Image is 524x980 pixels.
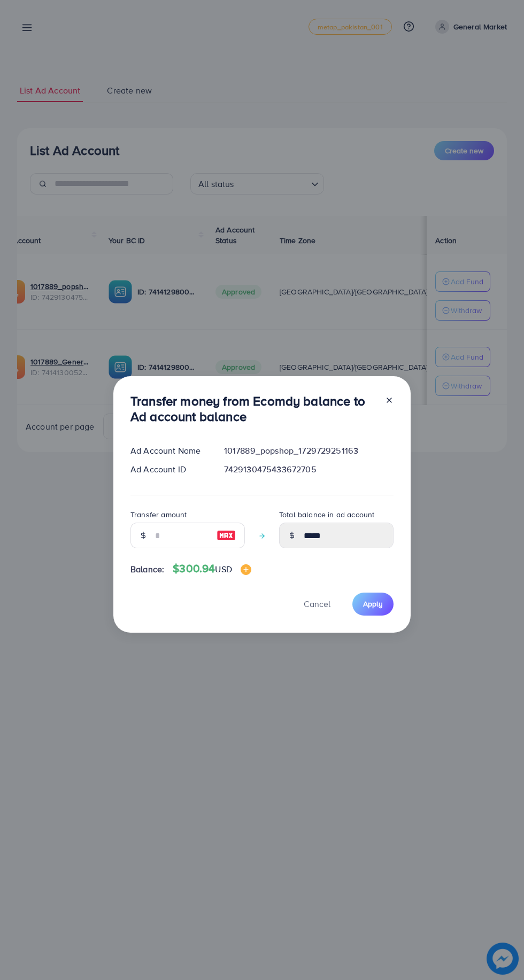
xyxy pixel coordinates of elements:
[304,598,330,610] span: Cancel
[279,509,374,520] label: Total balance in ad account
[130,509,187,520] label: Transfer amount
[352,593,394,616] button: Apply
[215,463,402,476] div: 7429130475433672705
[363,598,383,609] span: Apply
[290,593,344,616] button: Cancel
[217,529,236,542] img: image
[173,562,251,575] h4: $300.94
[122,445,215,457] div: Ad Account Name
[130,563,164,575] span: Balance:
[122,463,215,476] div: Ad Account ID
[215,563,232,575] span: USD
[215,445,402,457] div: 1017889_popshop_1729729251163
[130,393,376,424] h3: Transfer money from Ecomdy balance to Ad account balance
[241,564,251,575] img: image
